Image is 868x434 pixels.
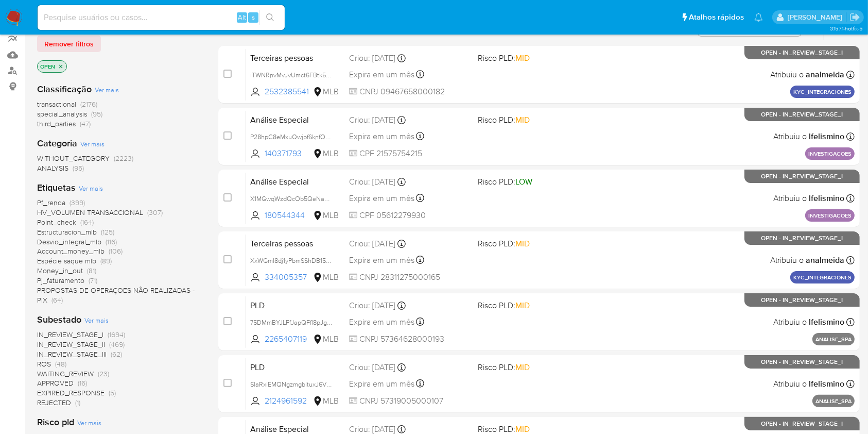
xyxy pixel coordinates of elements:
[689,12,744,23] span: Atalhos rápidos
[830,24,863,32] span: 3.157.1-hotfix-5
[38,11,285,24] input: Pesquise usuários ou casos...
[238,12,246,22] span: Alt
[849,12,860,23] a: Sair
[754,13,763,22] a: Notificações
[259,10,281,25] button: search-icon
[788,12,846,22] p: ana.conceicao@mercadolivre.com
[252,12,255,22] span: s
